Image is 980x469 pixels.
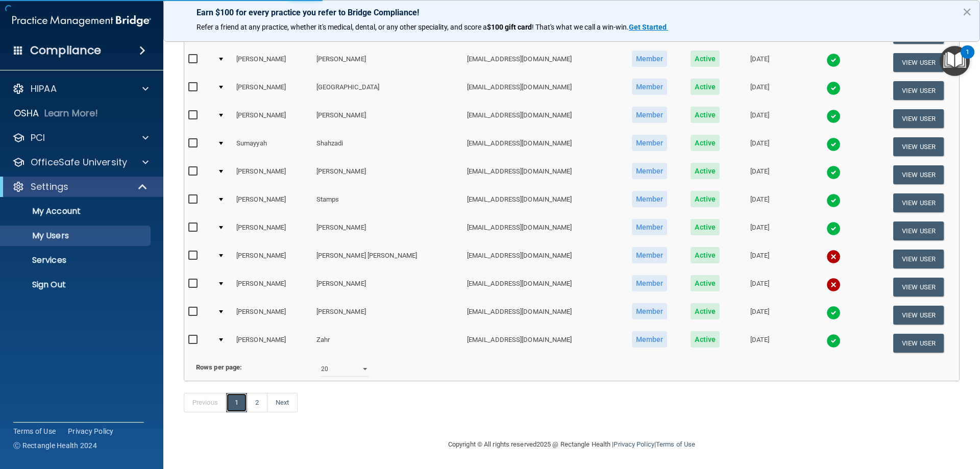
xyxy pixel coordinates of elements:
p: Earn $100 for every practice you refer to Bridge Compliance! [197,8,947,17]
img: tick.e7d51cea.svg [826,221,841,236]
td: [PERSON_NAME] [232,48,312,77]
td: [PERSON_NAME] [312,217,463,245]
img: cross.ca9f0e7f.svg [826,250,841,264]
td: [PERSON_NAME] [232,273,312,301]
td: [DATE] [731,48,789,77]
td: [PERSON_NAME] [232,245,312,273]
img: tick.e7d51cea.svg [826,334,841,348]
span: Member [632,219,668,235]
div: 1 [966,52,969,65]
img: cross.ca9f0e7f.svg [826,278,841,292]
td: [EMAIL_ADDRESS][DOMAIN_NAME] [463,217,620,245]
span: Member [632,191,668,207]
button: View User [893,109,944,128]
span: Active [691,107,720,123]
a: HIPAA [12,83,149,95]
button: View User [893,193,944,212]
a: 1 [226,393,247,412]
td: Shahzadi [312,133,463,161]
span: Member [632,163,668,179]
td: [DATE] [731,161,789,189]
strong: $100 gift card [487,23,532,31]
span: Member [632,51,668,67]
button: View User [893,334,944,353]
a: Previous [184,393,227,412]
a: Settings [12,181,148,193]
button: View User [893,165,944,184]
a: Next [267,393,298,412]
td: [DATE] [731,245,789,273]
td: [DATE] [731,189,789,217]
p: Learn More! [44,107,99,119]
button: Open Resource Center, 1 new notification [940,46,970,76]
p: Settings [31,181,68,193]
span: Active [691,275,720,291]
button: View User [893,137,944,156]
span: Active [691,163,720,179]
button: View User [893,250,944,268]
span: Refer a friend at any practice, whether it's medical, dental, or any other speciality, and score a [197,23,487,31]
img: tick.e7d51cea.svg [826,193,841,208]
td: [DATE] [731,77,789,105]
button: View User [893,221,944,240]
button: Close [962,4,972,20]
a: Terms of Use [656,440,695,448]
td: [PERSON_NAME] [232,105,312,133]
span: Member [632,107,668,123]
td: [DATE] [731,273,789,301]
td: [EMAIL_ADDRESS][DOMAIN_NAME] [463,301,620,329]
p: My Account [7,206,146,216]
p: HIPAA [31,83,57,95]
span: Active [691,79,720,95]
td: Zahr [312,329,463,357]
p: OfficeSafe University [31,156,127,168]
img: tick.e7d51cea.svg [826,137,841,152]
td: [PERSON_NAME] [232,217,312,245]
td: [PERSON_NAME] [232,329,312,357]
td: Stamps [312,189,463,217]
td: [DATE] [731,301,789,329]
td: [DATE] [731,133,789,161]
a: Privacy Policy [614,440,654,448]
td: [EMAIL_ADDRESS][DOMAIN_NAME] [463,161,620,189]
td: Sumayyah [232,133,312,161]
span: Ⓒ Rectangle Health 2024 [13,440,97,451]
button: View User [893,278,944,297]
a: Terms of Use [13,426,56,436]
p: Sign Out [7,280,146,290]
button: View User [893,306,944,325]
span: ! That's what we call a win-win. [532,23,629,31]
td: [PERSON_NAME] [232,161,312,189]
td: [EMAIL_ADDRESS][DOMAIN_NAME] [463,133,620,161]
a: PCI [12,132,149,144]
a: 2 [247,393,267,412]
span: Active [691,191,720,207]
td: [PERSON_NAME] [312,105,463,133]
p: OSHA [14,107,39,119]
span: Member [632,247,668,263]
a: OfficeSafe University [12,156,149,168]
p: My Users [7,231,146,241]
img: tick.e7d51cea.svg [826,306,841,320]
td: [EMAIL_ADDRESS][DOMAIN_NAME] [463,105,620,133]
img: tick.e7d51cea.svg [826,109,841,124]
a: Get Started [629,23,668,31]
span: Member [632,303,668,319]
img: PMB logo [12,11,151,31]
td: [PERSON_NAME] [312,48,463,77]
span: Active [691,51,720,67]
p: Services [7,255,146,265]
td: [EMAIL_ADDRESS][DOMAIN_NAME] [463,329,620,357]
td: [GEOGRAPHIC_DATA] [312,77,463,105]
td: [EMAIL_ADDRESS][DOMAIN_NAME] [463,48,620,77]
td: [EMAIL_ADDRESS][DOMAIN_NAME] [463,245,620,273]
td: [PERSON_NAME] [232,189,312,217]
b: Rows per page: [196,363,242,371]
button: View User [893,53,944,72]
button: View User [893,81,944,100]
span: Member [632,135,668,151]
span: Active [691,219,720,235]
span: Member [632,79,668,95]
td: [EMAIL_ADDRESS][DOMAIN_NAME] [463,273,620,301]
p: PCI [31,132,45,144]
